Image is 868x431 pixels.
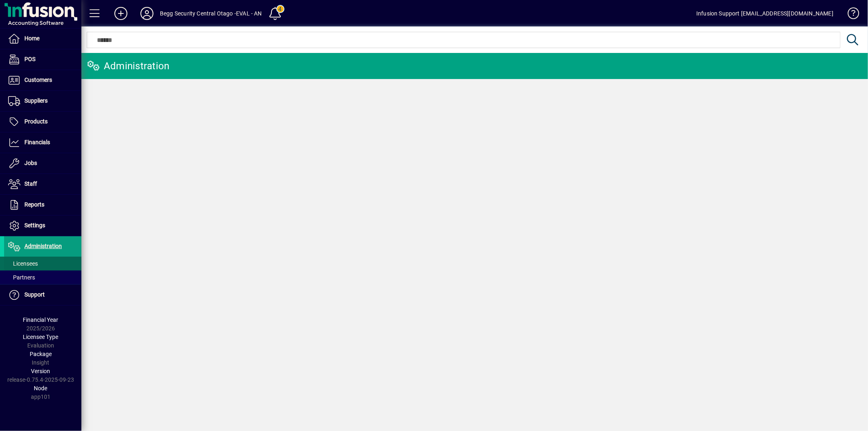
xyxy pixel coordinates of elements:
[4,257,81,270] a: Licensees
[4,70,81,90] a: Customers
[4,112,81,132] a: Products
[24,201,44,208] span: Reports
[24,222,45,229] span: Settings
[31,368,50,374] span: Version
[24,77,52,83] span: Customers
[23,334,59,340] span: Licensee Type
[160,7,262,20] div: Begg Security Central Otago -EVAL - AN
[842,2,858,28] a: Knowledge Base
[23,317,59,323] span: Financial Year
[4,29,81,49] a: Home
[4,49,81,70] a: POS
[696,7,833,20] div: Infusion Support [EMAIL_ADDRESS][DOMAIN_NAME]
[24,56,35,62] span: POS
[24,243,62,249] span: Administration
[108,6,134,21] button: Add
[8,260,38,267] span: Licensees
[8,274,35,281] span: Partners
[24,35,39,42] span: Home
[30,351,52,357] span: Package
[4,195,81,215] a: Reports
[4,153,81,174] a: Jobs
[4,270,81,284] a: Partners
[24,180,37,187] span: Staff
[34,385,48,391] span: Node
[4,285,81,305] a: Support
[4,91,81,111] a: Suppliers
[4,215,81,236] a: Settings
[4,132,81,153] a: Financials
[24,160,37,166] span: Jobs
[87,59,170,73] div: Administration
[24,291,45,298] span: Support
[4,174,81,194] a: Staff
[24,97,48,104] span: Suppliers
[24,118,48,125] span: Products
[24,139,50,145] span: Financials
[134,6,160,21] button: Profile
